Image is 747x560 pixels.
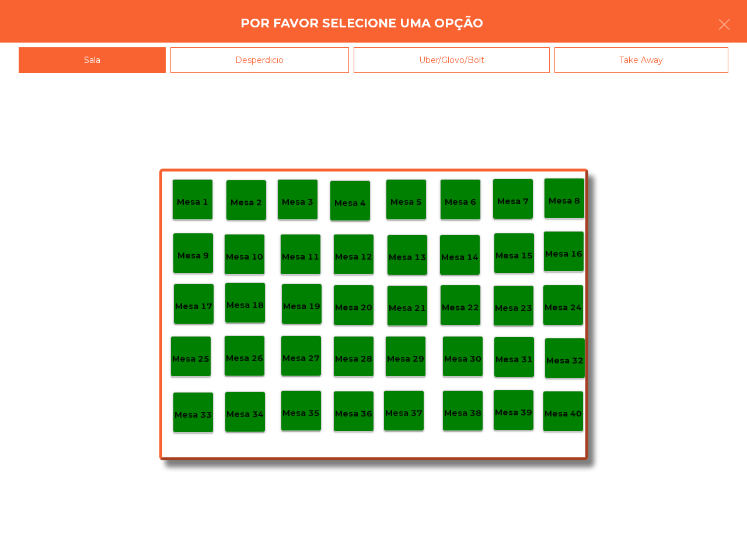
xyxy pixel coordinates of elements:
[445,195,476,209] p: Mesa 6
[19,47,166,73] div: Sala
[283,300,320,313] p: Mesa 19
[175,300,212,313] p: Mesa 17
[389,302,426,315] p: Mesa 21
[282,195,313,209] p: Mesa 3
[387,352,424,366] p: Mesa 29
[385,407,423,420] p: Mesa 37
[444,407,481,420] p: Mesa 38
[444,352,481,366] p: Mesa 30
[335,352,372,366] p: Mesa 28
[170,47,350,73] div: Desperdicio
[389,251,426,264] p: Mesa 13
[441,251,479,264] p: Mesa 14
[497,195,529,208] p: Mesa 7
[335,407,372,421] p: Mesa 36
[495,302,532,315] p: Mesa 23
[172,352,210,366] p: Mesa 25
[335,301,372,314] p: Mesa 20
[495,249,533,262] p: Mesa 15
[545,247,582,261] p: Mesa 16
[554,47,729,73] div: Take Away
[174,408,212,422] p: Mesa 33
[354,47,550,73] div: Uber/Glovo/Bolt
[544,407,582,421] p: Mesa 40
[495,406,532,419] p: Mesa 39
[282,407,320,420] p: Mesa 35
[495,353,533,366] p: Mesa 31
[442,301,479,314] p: Mesa 22
[546,354,584,367] p: Mesa 32
[240,15,483,32] h4: Por favor selecione uma opção
[334,197,366,210] p: Mesa 4
[177,195,208,209] p: Mesa 1
[544,301,582,314] p: Mesa 24
[282,352,320,365] p: Mesa 27
[390,195,422,209] p: Mesa 5
[226,352,263,365] p: Mesa 26
[282,250,319,264] p: Mesa 11
[226,299,264,312] p: Mesa 18
[177,249,209,262] p: Mesa 9
[549,194,580,208] p: Mesa 8
[226,408,264,421] p: Mesa 34
[335,250,372,264] p: Mesa 12
[226,250,263,264] p: Mesa 10
[231,196,262,209] p: Mesa 2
